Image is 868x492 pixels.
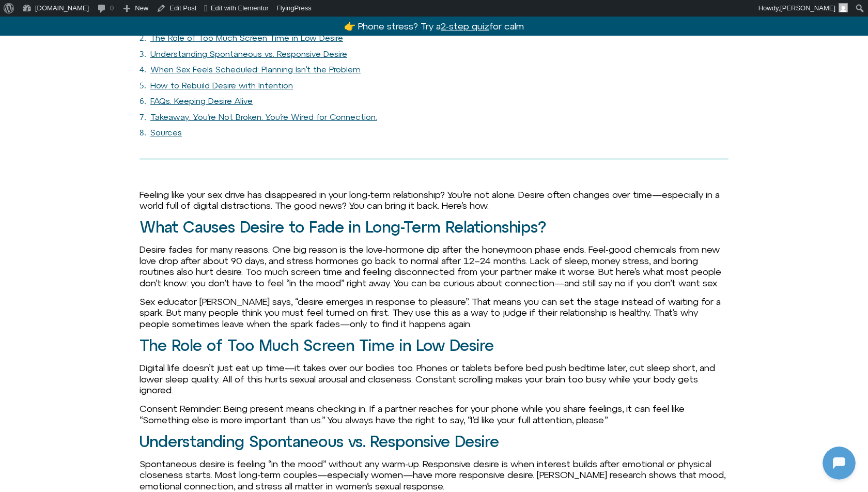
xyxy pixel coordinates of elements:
[139,458,729,492] p: Spontaneous desire is feeling “in the mood” without any warm-up. Responsive desire is when intere...
[150,49,347,59] a: Understanding Spontaneous vs. Responsive Desire
[780,4,835,12] span: [PERSON_NAME]
[150,33,343,43] a: The Role of Too Much Screen Time in Low Desire
[344,21,524,32] a: 👉 Phone stress? Try a2-step quizfor calm
[139,244,729,288] p: Desire fades for many reasons. One big reason is the love-hormone dip after the honeymoon phase e...
[823,447,856,480] iframe: Botpress
[139,433,729,450] h2: Understanding Spontaneous vs. Responsive Desire
[139,296,729,330] p: Sex educator [PERSON_NAME] says, “desire emerges in response to pleasure”. That means you can set...
[139,219,729,236] h2: What Causes Desire to Fade in Long-Term Relationships?
[150,81,293,90] a: How to Rebuild Desire with Intention
[150,112,377,122] a: Takeaway: You’re Not Broken. You’re Wired for Connection.
[211,4,269,12] span: Edit with Elementor
[150,96,253,106] a: FAQs: Keeping Desire Alive
[139,362,729,396] p: Digital life doesn’t just eat up time—it takes over our bodies too. Phones or tablets before bed ...
[441,21,489,32] u: 2-step quiz
[139,337,729,354] h2: The Role of Too Much Screen Time in Low Desire
[150,65,361,74] a: When Sex Feels Scheduled: Planning Isn’t the Problem
[150,128,182,137] a: Sources
[139,403,729,425] p: Consent Reminder: Being present means checking in. If a partner reaches for your phone while you ...
[139,189,729,211] p: Feeling like your sex drive has disappeared in your long-term relationship? You’re not alone. Des...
